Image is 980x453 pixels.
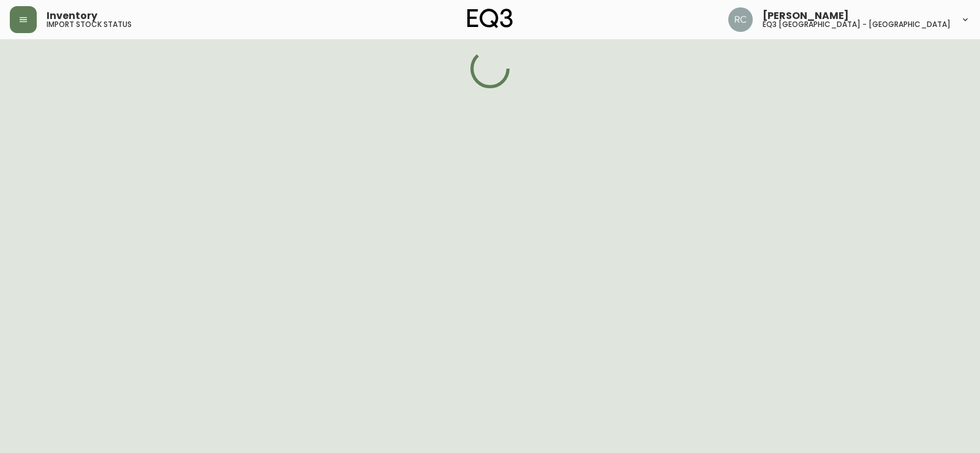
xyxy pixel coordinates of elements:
h5: import stock status [47,21,132,28]
span: [PERSON_NAME] [763,11,849,21]
span: Inventory [47,11,97,21]
img: logo [467,9,513,28]
img: 75cc83b809079a11c15b21e94bbc0507 [728,7,753,32]
h5: eq3 [GEOGRAPHIC_DATA] - [GEOGRAPHIC_DATA] [763,21,951,28]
